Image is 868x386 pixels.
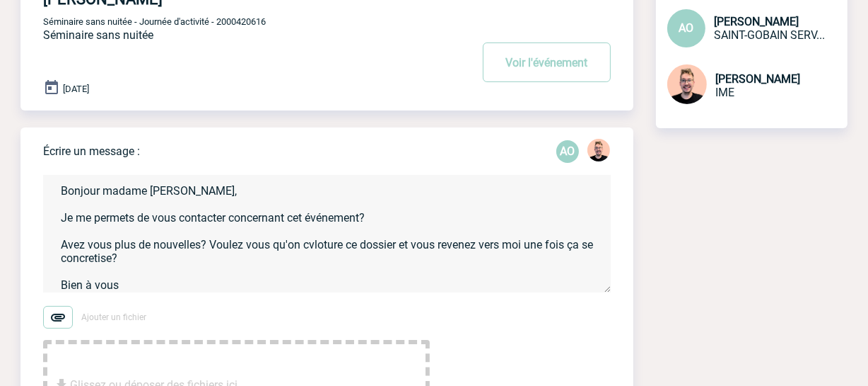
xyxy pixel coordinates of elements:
[556,140,579,163] p: AO
[556,140,579,163] div: Aurélié ODJO
[43,28,153,42] span: Séminaire sans nuitée
[715,72,800,86] span: [PERSON_NAME]
[587,139,610,164] div: Stefan MILADINOVIC
[667,64,707,104] img: 129741-1.png
[714,28,825,42] span: SAINT-GOBAIN SERVICES FINANCE FRANCE
[483,42,611,82] button: Voir l'événement
[679,21,694,35] span: AO
[81,312,146,322] span: Ajouter un fichier
[43,144,140,158] p: Écrire un message :
[715,86,734,99] span: IME
[63,84,89,94] span: [DATE]
[714,15,799,28] span: [PERSON_NAME]
[587,139,610,161] img: 129741-1.png
[43,16,266,27] span: Séminaire sans nuitée - Journée d'activité - 2000420616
